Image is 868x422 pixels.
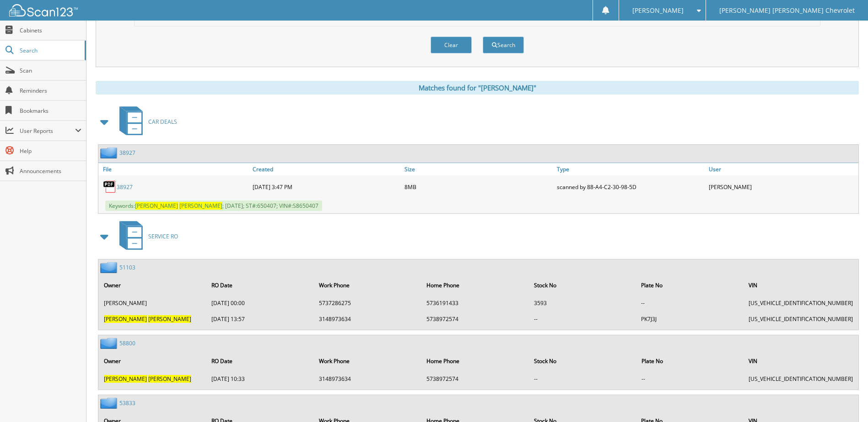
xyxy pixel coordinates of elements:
a: Size [402,163,554,175]
td: [US_VEHICLE_IDENTIFICATION_NUMBER] [744,295,857,311]
span: [PERSON_NAME] [104,375,147,383]
div: Matches found for "[PERSON_NAME]" [96,81,859,95]
td: [US_VEHICLE_IDENTIFICATION_NUMBER] [744,311,857,327]
td: 5738972574 [422,371,528,386]
a: 53833 [119,399,135,407]
th: Stock No [529,276,636,295]
td: [US_VEHICLE_IDENTIFICATION_NUMBER] [744,371,857,386]
span: [PERSON_NAME] [179,202,222,210]
td: [PERSON_NAME] [99,295,206,311]
span: [PERSON_NAME] [104,315,147,323]
button: Search [483,37,524,53]
a: CAR DEALS [114,104,177,140]
td: 5736191433 [422,295,528,311]
th: Home Phone [422,352,528,370]
th: VIN [744,276,857,295]
th: Home Phone [422,276,528,295]
th: VIN [744,352,857,370]
span: Cabinets [20,26,81,34]
div: scanned by 88-A4-C2-30-98-5D [555,178,706,196]
iframe: Chat Widget [822,378,868,422]
td: 5738972574 [422,311,528,327]
span: Help [20,147,81,155]
span: Reminders [20,87,81,95]
img: folder2.png [100,262,119,273]
span: Keywords: ; [DATE]; ST#:650407; VIN#:S8650407 [105,200,322,211]
span: Announcements [20,167,81,175]
td: -- [529,371,636,386]
a: User [706,163,858,175]
td: [DATE] 13:57 [207,311,313,327]
img: folder2.png [100,397,119,409]
span: Scan [20,67,81,74]
td: -- [637,371,743,386]
th: Work Phone [314,276,421,295]
a: Type [555,163,706,175]
span: [PERSON_NAME] [135,202,178,210]
th: RO Date [207,352,313,370]
a: 58800 [119,339,135,347]
img: scan123-logo-white.svg [9,4,78,16]
span: SERVICE RO [148,232,178,240]
img: folder2.png [100,338,119,349]
td: -- [529,311,636,327]
img: folder2.png [100,147,119,158]
td: 3148973634 [314,311,421,327]
span: User Reports [20,127,75,135]
a: 51103 [119,264,135,271]
span: [PERSON_NAME] [PERSON_NAME] Chevrolet [719,8,855,13]
th: Owner [99,352,206,370]
td: [DATE] 00:00 [207,295,313,311]
div: 8MB [402,178,554,196]
td: [DATE] 10:33 [207,371,313,386]
a: 38927 [117,183,133,191]
span: Search [20,47,80,54]
td: 3593 [529,295,636,311]
span: Bookmarks [20,107,81,115]
div: [PERSON_NAME] [706,178,858,196]
button: Clear [431,37,472,53]
th: RO Date [207,276,313,295]
td: 3148973634 [314,371,421,386]
span: CAR DEALS [148,118,177,126]
span: [PERSON_NAME] [632,8,684,13]
a: SERVICE RO [114,218,178,254]
div: [DATE] 3:47 PM [250,178,402,196]
th: Stock No [529,352,636,370]
td: 5737286275 [314,295,421,311]
a: File [98,163,250,175]
a: Created [250,163,402,175]
th: Work Phone [314,352,421,370]
img: PDF.png [103,180,117,194]
th: Plate No [636,276,743,295]
span: [PERSON_NAME] [148,315,191,323]
span: [PERSON_NAME] [148,375,191,383]
td: -- [636,295,743,311]
th: Owner [99,276,206,295]
th: Plate No [637,352,743,370]
td: PK7J3J [636,311,743,327]
a: 38927 [119,149,135,157]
